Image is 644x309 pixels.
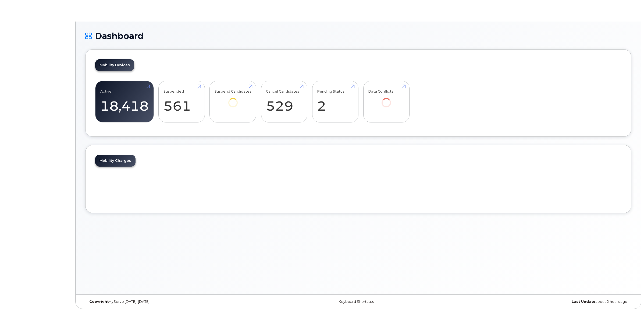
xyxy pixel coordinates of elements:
a: Cancel Candidates 529 [266,84,302,120]
a: Mobility Charges [95,155,136,167]
a: Suspended 561 [163,84,200,120]
a: Pending Status 2 [317,84,353,120]
a: Mobility Devices [95,59,134,71]
div: MyServe [DATE]–[DATE] [85,300,267,304]
a: Keyboard Shortcuts [339,300,374,304]
h1: Dashboard [85,31,631,41]
div: about 2 hours ago [449,300,631,304]
strong: Copyright [89,300,109,304]
a: Suspend Candidates [215,84,251,115]
a: Active 18,418 [100,84,149,120]
strong: Last Update [572,300,595,304]
a: Data Conflicts [368,84,404,115]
